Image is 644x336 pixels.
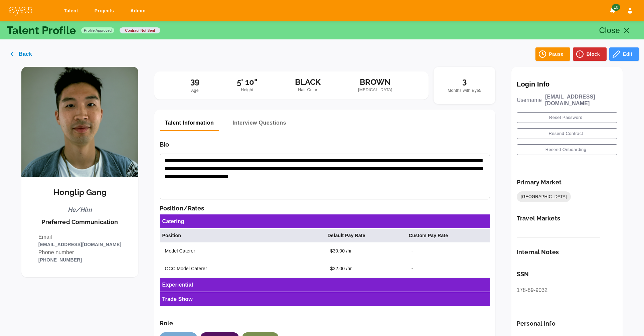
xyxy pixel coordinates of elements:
[517,286,617,294] p: 178-89-9032
[160,242,325,260] td: Model Caterer
[448,77,481,87] h5: 3
[38,233,121,241] p: Email
[612,4,620,11] span: 10
[517,271,617,278] h6: SSN
[295,77,321,87] h5: BLACK
[517,80,617,88] p: Login Info
[358,87,392,94] span: [MEDICAL_DATA]
[160,115,219,131] button: Talent Information
[237,87,257,94] span: Height
[535,47,570,61] button: Pause
[160,205,490,212] h6: Position/Rates
[517,193,571,200] span: [GEOGRAPHIC_DATA]
[190,77,199,87] h5: 39
[59,5,85,17] a: Talent
[406,260,490,278] td: -
[227,115,292,131] button: Interview Questions
[517,97,542,104] p: Username
[599,24,620,36] p: Close
[90,5,121,17] a: Projects
[38,248,121,257] p: Phone number
[517,112,617,123] button: Reset Password
[517,144,617,155] button: Resend Onboarding
[5,47,39,61] button: Back
[68,206,92,213] h6: He/Him
[162,217,184,225] h6: Catering
[38,241,121,248] p: [EMAIL_ADDRESS][DOMAIN_NAME]
[53,188,107,197] h5: Honglip Gang
[160,229,325,242] th: Position
[609,47,639,61] button: Edit
[162,281,193,289] h6: Experiential
[517,128,617,139] button: Resend Contract
[545,94,617,107] p: [EMAIL_ADDRESS][DOMAIN_NAME]
[7,25,76,36] p: Talent Profile
[607,5,619,17] button: Notifications
[517,248,617,256] h6: Internal Notes
[160,320,490,327] h6: Role
[448,88,481,93] span: Months with Eye5
[160,141,490,148] h6: Bio
[295,87,321,94] span: Hair Color
[191,88,199,93] span: Age
[325,229,406,242] th: Default Pay Rate
[358,77,392,87] h5: BROWN
[517,320,617,327] h6: Personal Info
[517,215,560,222] h6: Travel Markets
[573,47,607,61] button: Block
[406,242,490,260] td: -
[126,5,152,17] a: Admin
[41,218,118,226] h6: Preferred Communication
[595,22,638,38] button: Close
[122,28,158,33] span: contract not sent
[21,67,138,177] img: Honglip Gang
[38,257,121,264] p: [PHONE_NUMBER]
[237,77,257,87] h5: 5' 10"
[406,229,490,242] th: Custom Pay Rate
[325,260,406,278] td: $32.00 /hr
[81,28,114,33] span: Profile Approved
[325,242,406,260] td: $30.00 /hr
[8,6,33,16] img: eye5
[160,260,325,278] td: OCC Model Caterer
[517,179,561,186] h6: Primary Market
[162,295,193,303] h6: Trade Show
